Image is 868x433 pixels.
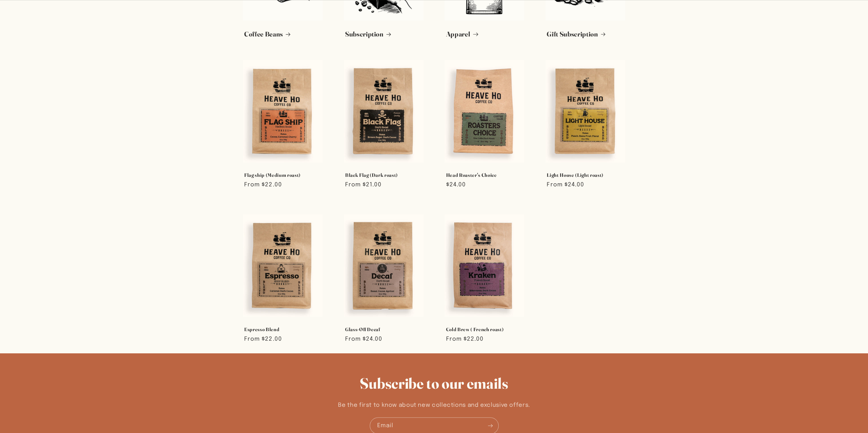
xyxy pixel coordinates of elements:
a: Cold Brew ( French roast) [446,326,523,333]
a: Apparel [446,30,523,38]
a: Coffee Beans [244,30,321,38]
a: Black Flag (Dark roast) [345,172,422,178]
h2: Subscribe to our emails [32,374,836,393]
a: Flag ship (Medium roast) [244,172,321,178]
a: Espresso Blend [244,326,321,333]
a: Light House (Light roast) [547,172,624,178]
p: Be the first to know about new collections and exclusive offers. [309,400,559,411]
a: Head Roaster's Choice [446,172,523,178]
a: Glass-Off Decaf [345,326,422,333]
a: Gift Subscription [547,30,624,38]
a: Subscription [345,30,422,38]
